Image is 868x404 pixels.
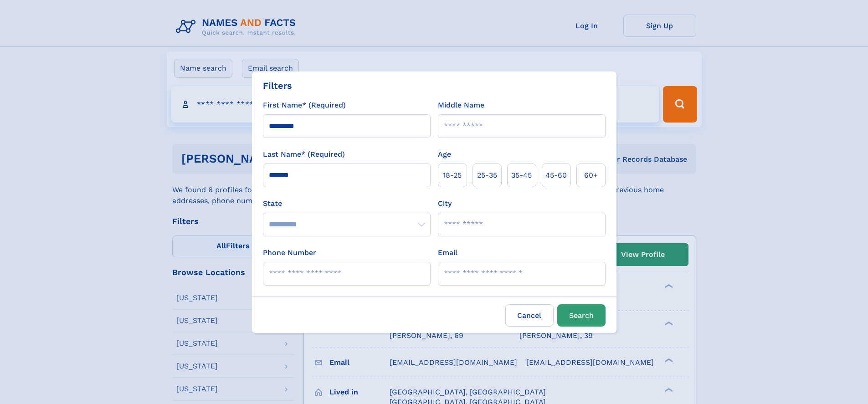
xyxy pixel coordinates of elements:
label: State [263,198,431,209]
label: Age [438,149,451,160]
span: 25‑35 [477,170,497,181]
label: Last Name* (Required) [263,149,345,160]
button: Search [557,304,606,327]
label: Phone Number [263,247,316,258]
label: First Name* (Required) [263,100,346,111]
span: 18‑25 [443,170,462,181]
label: Middle Name [438,100,484,111]
span: 35‑45 [511,170,532,181]
span: 45‑60 [545,170,567,181]
label: City [438,198,452,209]
span: 60+ [584,170,598,181]
label: Cancel [505,304,554,327]
div: Filters [263,79,292,92]
label: Email [438,247,457,258]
